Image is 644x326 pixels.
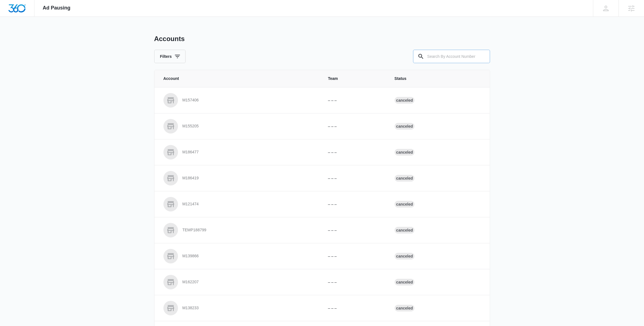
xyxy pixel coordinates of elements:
p: – – – [328,253,381,259]
a: M162207 [163,275,315,289]
a: M157406 [163,93,315,108]
div: Canceled [395,175,415,182]
div: Canceled [395,279,415,285]
p: M155205 [182,123,199,129]
p: – – – [328,305,381,311]
p: M186477 [182,149,199,155]
a: TEMP188799 [163,223,315,237]
span: Account [163,76,315,82]
input: Search By Account Number [413,50,490,63]
p: M162207 [182,279,199,285]
p: – – – [328,201,381,207]
div: Canceled [395,227,415,234]
a: M121474 [163,197,315,211]
p: – – – [328,149,381,155]
h1: Accounts [154,35,185,43]
p: M157406 [182,97,199,103]
div: Canceled [395,97,415,104]
p: M138233 [182,305,199,311]
span: Team [328,76,381,82]
p: – – – [328,175,381,181]
div: Canceled [395,149,415,156]
p: M139866 [182,253,199,259]
p: M121474 [182,201,199,207]
span: Ad Pausing [43,5,71,11]
div: Canceled [395,305,415,311]
p: – – – [328,97,381,103]
a: M186419 [163,171,315,185]
span: Status [395,76,481,82]
p: – – – [328,227,381,233]
a: M139866 [163,249,315,263]
a: M186477 [163,145,315,160]
div: Canceled [395,201,415,208]
p: TEMP188799 [182,227,207,233]
button: Filters [154,50,186,63]
p: M186419 [182,175,199,181]
p: – – – [328,123,381,129]
p: – – – [328,279,381,285]
div: Canceled [395,253,415,260]
div: Canceled [395,123,415,130]
a: M155205 [163,119,315,134]
a: M138233 [163,301,315,315]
